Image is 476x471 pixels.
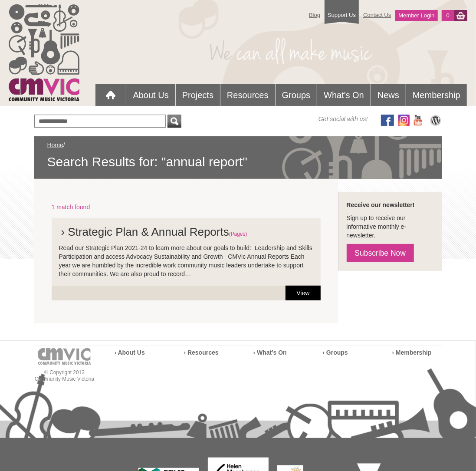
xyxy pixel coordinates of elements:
[9,4,79,101] img: cmvic_logo.png
[184,349,219,356] a: › Resources
[126,84,175,106] a: About Us
[442,10,454,21] a: 0
[406,84,467,106] a: Membership
[392,349,432,356] a: › Membership
[395,10,437,21] a: Member Login
[47,142,63,148] a: Home
[52,203,321,211] p: 1 match found
[305,7,325,23] a: Blog
[276,84,317,106] a: Groups
[59,225,313,244] h2: › Strategic Plan & Annual Reports
[371,84,406,106] a: News
[286,286,320,300] a: View
[347,214,433,240] p: Sign up to receive our informative monthly e-newsletter.
[347,244,414,262] a: Subscribe Now
[47,154,429,170] span: Search Results for: "annual report"
[47,141,429,170] div: /
[347,201,415,208] strong: Receive our newsletter!
[317,84,371,106] a: What's On
[229,231,247,237] span: (Pages)
[429,115,442,126] img: CMVic Blog
[52,218,321,286] li: Read our Strategic Plan 2021-24 to learn more about our goals to build: Leadership and Skills Par...
[398,115,410,126] img: icon-instagram.png
[38,348,91,365] img: cmvic-logo-footer.png
[115,349,145,356] a: › About Us
[359,7,395,23] a: Contact Us
[253,349,287,356] a: › What’s On
[323,349,348,356] a: › Groups
[34,369,95,382] p: © Copyright 2013 Community Music Victoria
[318,115,368,123] span: Get social with us!
[220,84,275,106] a: Resources
[176,84,220,106] a: Projects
